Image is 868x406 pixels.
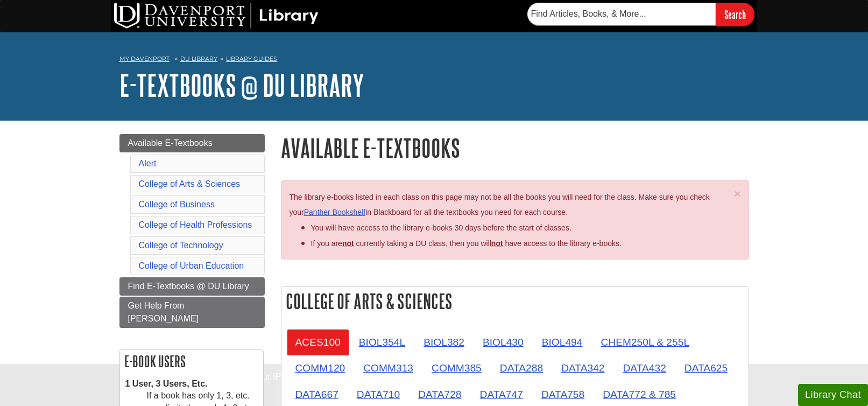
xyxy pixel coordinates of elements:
a: DU Library [180,55,217,62]
a: BIOL354L [350,329,414,355]
span: If you are currently taking a DU class, then you will have access to the library e-books. [311,239,622,248]
span: Find E-Textbooks @ DU Library [128,282,249,291]
h2: E-book Users [120,350,263,373]
u: not [491,239,503,248]
a: E-Textbooks @ DU Library [119,68,364,102]
a: Get Help From [PERSON_NAME] [119,297,265,328]
a: Library Guides [226,55,277,62]
a: DATA288 [491,355,552,381]
span: The library e-books listed in each class on this page may not be all the books you will need for ... [290,193,710,217]
input: Find Articles, Books, & More... [527,3,716,25]
a: College of Business [139,200,215,209]
a: Panther Bookshelf [304,208,365,216]
a: Available E-Textbooks [119,134,265,152]
a: BIOL382 [415,329,473,355]
a: DATA342 [553,355,613,381]
a: COMM313 [355,355,422,381]
input: Search [716,3,754,26]
a: College of Arts & Sciences [139,179,241,188]
span: Available E-Textbooks [128,138,213,148]
span: × [734,187,740,200]
a: BIOL494 [533,329,591,355]
a: Alert [139,159,157,168]
a: College of Health Professions [139,220,252,229]
img: DU Library [114,3,319,29]
strong: not [342,239,354,248]
a: ACES100 [287,329,349,355]
form: Searches DU Library's articles, books, and more [527,3,754,26]
a: COMM120 [287,355,354,381]
h1: Available E-Textbooks [281,134,749,162]
a: COMM385 [423,355,490,381]
h2: College of Arts & Sciences [281,287,749,316]
dt: 1 User, 3 Users, Etc. [125,378,258,390]
button: Close [734,188,740,199]
span: You will have access to the library e-books 30 days before the start of classes. [311,223,571,232]
nav: breadcrumb [119,52,749,69]
a: CHEM250L & 255L [592,329,698,355]
a: College of Technology [139,241,223,250]
a: DATA432 [614,355,674,381]
a: My Davenport [119,54,170,64]
button: Library Chat [798,384,868,406]
a: BIOL430 [474,329,532,355]
a: DATA625 [676,355,736,381]
a: Find E-Textbooks @ DU Library [119,277,265,296]
span: Get Help From [PERSON_NAME] [128,301,199,323]
a: College of Urban Education [139,261,244,270]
